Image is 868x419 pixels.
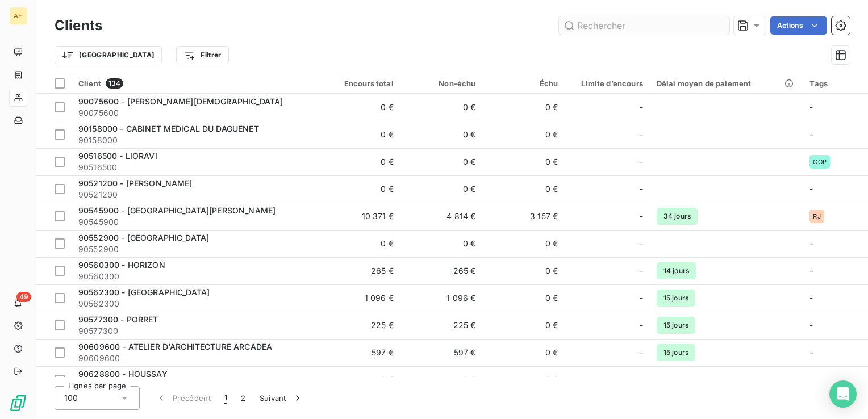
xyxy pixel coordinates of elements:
img: Logo LeanPay [9,394,27,412]
td: 4 814 € [400,203,483,230]
td: 0 € [482,312,565,339]
span: 90075600 - [PERSON_NAME][DEMOGRAPHIC_DATA] [78,97,283,106]
span: 90552900 - [GEOGRAPHIC_DATA] [78,233,209,242]
span: 90158000 - CABINET MEDICAL DU DAGUENET [78,124,259,133]
span: Client [78,79,101,88]
div: Non-échu [407,79,476,88]
span: 90628800 - HOUSSAY [78,369,168,379]
span: 15 jours [657,290,695,307]
td: 0 € [482,94,565,121]
span: 134 [106,78,123,89]
div: Limite d’encours [571,79,643,88]
td: 0 € [318,230,400,257]
span: 90577300 - PORRET [78,315,158,324]
span: - [640,102,643,113]
input: Rechercher [559,16,729,35]
span: 90521200 [78,189,311,200]
td: 0 € [482,175,565,203]
span: 90562300 [78,298,311,309]
span: 90521200 - [PERSON_NAME] [78,178,193,188]
span: COP [813,158,826,165]
span: - [640,183,643,195]
span: 90545900 [78,216,311,228]
span: - [640,238,643,249]
td: 225 € [318,312,400,339]
span: - [809,102,813,112]
td: 0 € [482,148,565,175]
td: 0 € [482,257,565,284]
button: 1 [218,386,234,410]
td: 225 € [400,312,483,339]
span: RJ [813,213,820,220]
td: 0 € [318,94,400,121]
div: Échu [489,79,558,88]
td: 0 € [482,366,565,393]
td: 0 € [318,148,400,175]
button: Suivant [253,386,310,410]
button: Précédent [149,386,218,410]
div: Open Intercom Messenger [829,380,857,408]
span: - [809,375,813,384]
div: Tags [809,79,861,88]
span: 90516500 - LIORAVI [78,151,157,161]
td: 265 € [400,257,483,284]
td: 0 € [400,94,483,121]
span: - [809,238,813,248]
span: - [809,347,813,357]
span: - [809,266,813,275]
td: 0 € [400,366,483,393]
span: 90552900 [78,244,311,255]
div: Encours total [325,79,394,88]
td: 1 096 € [318,284,400,312]
td: 0 € [400,175,483,203]
span: - [640,374,643,386]
td: 0 € [482,121,565,148]
span: 90609600 [78,353,311,364]
span: 90562300 - [GEOGRAPHIC_DATA] [78,287,210,297]
span: - [640,292,643,304]
span: 1 [224,392,227,404]
td: 0 € [400,121,483,148]
h3: Clients [55,15,102,36]
span: - [640,320,643,331]
button: Actions [770,16,827,35]
span: 90577300 [78,325,311,337]
button: [GEOGRAPHIC_DATA] [55,46,162,64]
span: 90545900 - [GEOGRAPHIC_DATA][PERSON_NAME] [78,206,276,215]
button: Filtrer [176,46,228,64]
td: 0 € [318,175,400,203]
span: 49 [16,292,31,302]
span: 90560300 [78,271,311,282]
span: 90516500 [78,162,311,173]
button: 2 [234,386,252,410]
span: 90075600 [78,107,311,119]
span: - [640,156,643,167]
span: 90560300 - HORIZON [78,260,165,270]
span: - [809,129,813,139]
span: - [809,293,813,303]
td: 0 € [482,284,565,312]
span: 34 jours [657,208,698,225]
span: 14 jours [657,262,696,279]
td: 0 € [482,230,565,257]
span: 15 jours [657,317,695,334]
td: 0 € [318,366,400,393]
td: 1 096 € [400,284,483,312]
span: - [640,211,643,222]
td: 10 371 € [318,203,400,230]
td: 3 157 € [482,203,565,230]
span: - [640,265,643,276]
span: - [809,320,813,330]
span: 100 [64,392,78,404]
span: - [809,184,813,194]
span: 15 jours [657,344,695,361]
td: 597 € [318,339,400,366]
span: 90609600 - ATELIER D'ARCHITECTURE ARCADEA [78,342,272,351]
span: 90158000 [78,135,311,146]
span: - [640,129,643,140]
td: 0 € [400,148,483,175]
td: 597 € [400,339,483,366]
td: 0 € [400,230,483,257]
span: - [640,347,643,358]
div: Délai moyen de paiement [657,79,796,88]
